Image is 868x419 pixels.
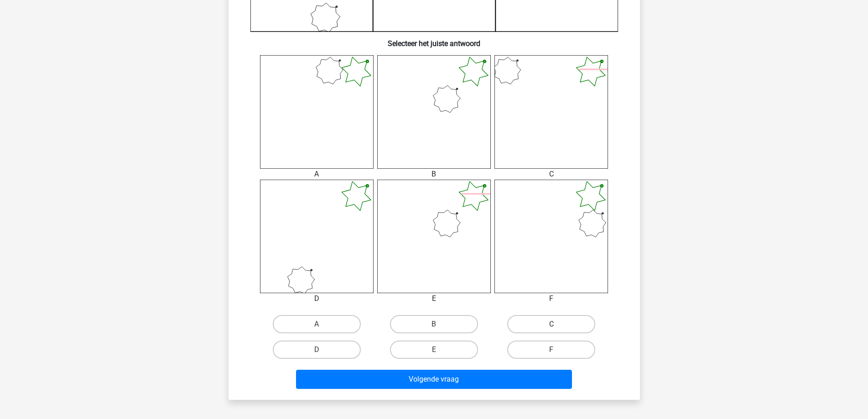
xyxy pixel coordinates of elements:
div: A [253,169,380,180]
div: F [488,293,615,304]
div: B [370,169,498,180]
label: A [273,315,361,333]
label: C [507,315,595,333]
div: D [253,293,380,304]
label: F [507,341,595,359]
label: E [390,341,478,359]
button: Volgende vraag [296,370,572,389]
h6: Selecteer het juiste antwoord [243,32,625,48]
label: D [273,341,361,359]
div: C [488,169,615,180]
label: B [390,315,478,333]
div: E [370,293,498,304]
